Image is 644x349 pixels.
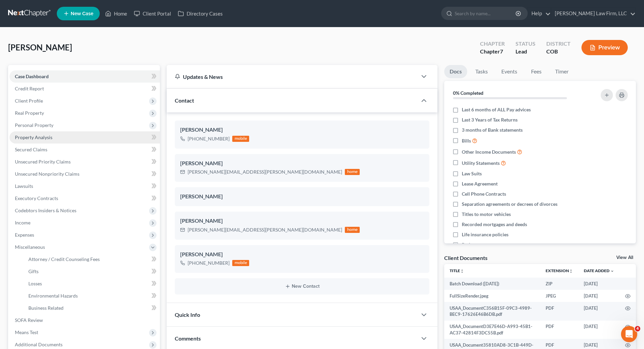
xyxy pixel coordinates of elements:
span: Last 6 months of ALL Pay advices [462,106,531,113]
span: Unsecured Priority Claims [15,159,71,165]
a: Environmental Hazards [23,290,160,302]
td: JPEG [540,290,578,302]
a: Date Added expand_more [584,268,614,273]
a: Executory Contracts [9,192,160,204]
span: Environmental Hazards [28,293,78,299]
span: Law Suits [462,170,482,177]
i: unfold_more [460,269,464,273]
span: Case Dashboard [15,73,49,79]
span: Other Income Documents [462,149,516,155]
span: Miscellaneous [15,244,45,250]
div: [PERSON_NAME] [180,126,424,134]
a: Business Related [23,302,160,314]
td: Batch Download ([DATE]) [444,278,540,290]
a: Lawsuits [9,180,160,192]
i: expand_more [610,269,614,273]
div: District [546,40,571,48]
span: New Case [71,11,93,16]
span: Life insurance policies [462,231,508,238]
div: Client Documents [444,254,487,261]
div: mobile [232,136,249,142]
div: home [345,227,360,233]
span: Credit Report [15,86,44,91]
span: SOFA Review [15,317,43,323]
span: Titles to motor vehicles [462,211,511,218]
a: Attorney / Credit Counseling Fees [23,253,160,265]
div: Chapter [480,48,505,56]
a: SOFA Review [9,314,160,326]
span: Codebtors Insiders & Notices [15,208,76,213]
span: 3 months of Bank statements [462,127,523,133]
a: Timer [550,65,574,78]
span: Contact [175,97,194,104]
div: [PERSON_NAME][EMAIL_ADDRESS][PERSON_NAME][DOMAIN_NAME] [188,226,342,233]
td: PDF [540,321,578,339]
span: Recorded mortgages and deeds [462,221,527,228]
a: View All [616,255,633,260]
span: Attorney / Credit Counseling Fees [28,256,100,262]
a: Help [528,7,551,20]
button: Preview [581,40,628,55]
a: Secured Claims [9,144,160,156]
a: Titleunfold_more [450,268,464,273]
span: Lawsuits [15,183,33,189]
a: [PERSON_NAME] Law Firm, LLC [551,7,636,20]
td: [DATE] [578,302,620,321]
div: [PERSON_NAME] [180,193,424,201]
a: Property Analysis [9,131,160,144]
div: [PERSON_NAME][EMAIL_ADDRESS][PERSON_NAME][DOMAIN_NAME] [188,169,342,175]
span: 4 [635,326,640,331]
span: Losses [28,281,42,286]
span: Lease Agreement [462,180,498,187]
div: mobile [232,260,249,266]
td: [DATE] [578,321,620,339]
a: Client Portal [130,7,174,20]
span: Cell Phone Contracts [462,191,506,197]
div: home [345,169,360,175]
span: Bills [462,137,471,144]
span: Personal Property [15,122,53,128]
span: Gifts [28,268,39,274]
div: [PHONE_NUMBER] [188,260,230,266]
span: 7 [500,48,503,54]
span: Executory Contracts [15,195,58,201]
span: Retirement account statements [462,241,527,248]
div: COB [546,48,571,56]
td: USAA_DocumentD3E7E46D-A993-45B1-AC37-42814F3DC55B.pdf [444,321,540,339]
span: Business Related [28,305,64,311]
i: unfold_more [569,269,573,273]
td: FullSizeRender.jpeg [444,290,540,302]
a: Losses [23,278,160,290]
span: Property Analysis [15,134,52,140]
a: Directory Cases [174,7,226,20]
span: Secured Claims [15,147,47,152]
span: Comments [175,335,201,342]
span: Income [15,220,30,225]
a: Home [102,7,130,20]
a: Tasks [470,65,493,78]
a: Credit Report [9,83,160,95]
a: Fees [525,65,547,78]
input: Search by name... [455,7,517,20]
span: Separation agreements or decrees of divorces [462,201,557,208]
a: Extensionunfold_more [546,268,573,273]
span: Quick Info [175,311,200,318]
strong: 0% Completed [453,90,483,96]
button: New Contact [180,284,424,289]
a: Events [496,65,523,78]
span: Unsecured Nonpriority Claims [15,171,79,177]
div: Lead [516,48,535,56]
a: Case Dashboard [9,70,160,83]
td: ZIP [540,278,578,290]
td: [DATE] [578,290,620,302]
div: [PHONE_NUMBER] [188,135,230,142]
span: [PERSON_NAME] [8,42,72,52]
span: Means Test [15,329,38,335]
div: Updates & News [175,73,409,80]
a: Unsecured Nonpriority Claims [9,168,160,180]
td: [DATE] [578,278,620,290]
a: Gifts [23,265,160,278]
div: Status [516,40,535,48]
div: [PERSON_NAME] [180,159,424,168]
div: Chapter [480,40,505,48]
